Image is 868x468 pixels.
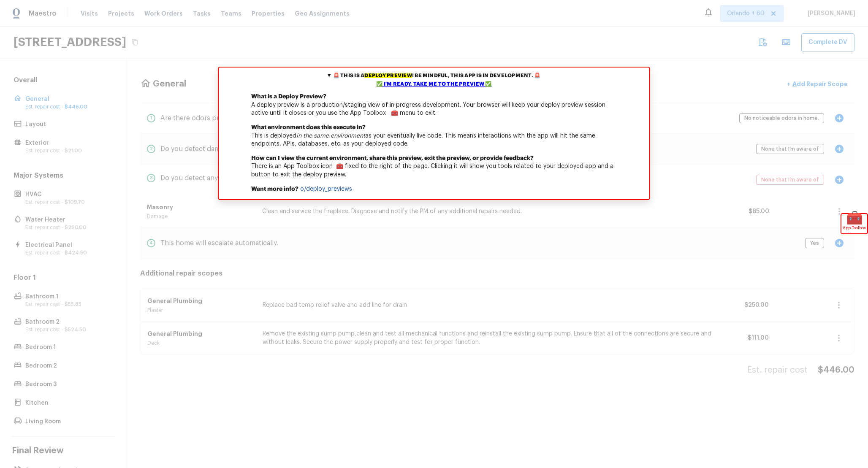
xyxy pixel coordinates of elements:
[25,343,109,352] p: Bedroom 1
[160,144,303,154] h5: Do you detect damage from natural disaster?
[219,68,649,93] summary: 🚨 This is adeploy preview! Be mindful, this app is in development. 🚨✅ I'm ready, take me to the p...
[147,330,252,338] p: General Plumbing
[25,380,109,389] p: Bedroom 3
[65,104,87,109] span: $446.00
[25,292,109,301] p: Bathroom 1
[140,269,854,278] h5: Additional repair scopes
[25,362,109,370] p: Bedroom 2
[12,171,114,182] h5: Major Systems
[25,301,109,308] p: Est. repair cost -
[65,148,82,153] span: $21.00
[153,78,186,89] h4: General
[147,145,155,153] div: 2
[731,207,769,216] p: $85.00
[741,114,822,122] span: No noticeable odors in home.
[25,224,109,231] p: Est. repair cost -
[818,365,854,376] h4: $446.00
[758,145,822,153] span: None that I’m aware of
[251,124,366,130] b: What environment does this execute in?
[731,334,769,342] p: $111.00
[25,139,109,147] p: Exterior
[29,9,57,18] span: Maestro
[12,273,114,284] h5: Floor 1
[147,203,252,211] p: Masonry
[160,114,280,123] h5: Are there odors present in the home?
[147,297,252,305] p: General Plumbing
[263,301,721,309] p: Replace bad temp relief valve and add line for drain
[108,9,134,18] span: Projects
[160,173,402,183] h5: Do you detect any signs of additional damage or impact from the following?
[219,154,649,185] p: There is an App Toolbox icon 🧰 fixed to the right of the page. Clicking it will show you tools re...
[147,239,155,247] div: 4
[14,35,126,50] h2: [STREET_ADDRESS]
[843,224,866,232] span: App Toolbox
[12,445,114,456] h4: Final Review
[25,199,109,206] p: Est. repair cost -
[65,200,85,205] span: $109.70
[25,103,109,110] p: Est. repair cost -
[841,214,867,222] span: 🧰
[747,365,808,376] h4: Est. repair cost
[807,239,822,247] span: Yes
[25,120,109,129] p: Layout
[219,124,649,154] p: This is deployed as your eventually live code. This means interactions with the app will hit the ...
[12,76,114,87] h5: Overall
[296,133,365,139] em: in the same environment
[219,93,649,124] p: A deploy preview is a production/staging view of in progress development. Your browser will keep ...
[221,80,647,89] div: ✅ I'm ready, take me to the preview ✅
[25,216,109,224] p: Water Heater
[160,238,278,248] h5: This home will escalate automatically.
[65,250,87,255] span: $424.50
[221,9,241,18] span: Teams
[147,114,155,122] div: 1
[25,326,109,333] p: Est. repair cost -
[263,330,721,346] p: Remove the existing sump pump,clean and test all mechanical functions and reinstall the existing ...
[147,340,252,346] p: Deck
[251,155,534,161] b: How can I view the current environment, share this preview, exit the preview, or provide feedback?
[780,76,854,93] button: +Add Repair Scope
[130,37,141,48] button: Copy Address
[727,9,765,18] span: Orlando + 60
[193,11,211,16] span: Tasks
[144,9,183,18] span: Work Orders
[251,94,326,100] b: What is a Deploy Preview?
[300,186,352,192] a: o/deploy_previews
[295,9,350,18] span: Geo Assignments
[252,9,285,18] span: Properties
[25,318,109,326] p: Bathroom 2
[758,176,822,184] span: None that I’m aware of
[25,399,109,407] p: Kitchen
[251,186,298,192] b: Want more info?
[147,213,252,220] p: Damage
[25,249,109,256] p: Est. repair cost -
[791,80,848,88] p: Add Repair Scope
[25,95,109,103] p: General
[65,302,81,307] span: $55.85
[25,147,109,154] p: Est. repair cost -
[147,307,252,314] p: Plaster
[81,9,98,18] span: Visits
[147,174,155,182] div: 3
[25,190,109,199] p: HVAC
[65,225,87,230] span: $290.00
[801,33,854,51] button: Complete DV
[262,207,721,216] p: Clean and service the fireplace. Diagnose and notify the PM of any additional repairs needed.
[25,241,109,249] p: Electrical Panel
[25,417,109,426] p: Living Room
[841,214,867,233] div: 🧰App Toolbox
[731,301,769,309] p: $250.00
[804,9,855,18] span: [PERSON_NAME]
[364,73,412,78] mark: deploy preview
[65,327,86,332] span: $524.50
